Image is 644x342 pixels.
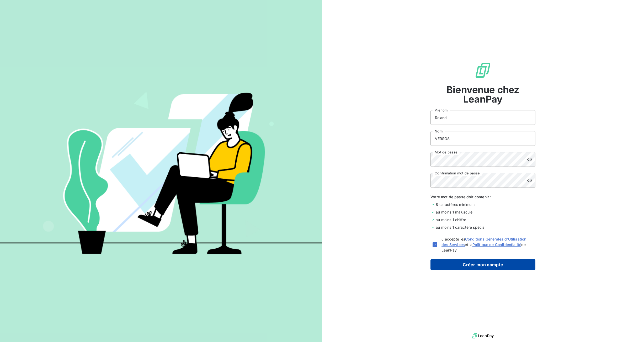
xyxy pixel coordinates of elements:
span: au moins 1 chiffre [436,217,466,222]
span: J'accepte les et la de LeanPay [441,236,533,253]
img: logo sigle [475,62,491,79]
span: au moins 1 caractère spécial [436,225,485,230]
span: Votre mot de passe doit contenir : [430,194,535,200]
button: Créer mon compte [430,259,535,270]
span: 8 caractères minimum [436,202,475,207]
span: au moins 1 majuscule [436,209,472,215]
a: Conditions Générales d'Utilisation des Services [441,237,526,247]
span: Bienvenue chez LeanPay [430,85,535,104]
input: placeholder [430,110,535,125]
a: Politique de Confidentialité [472,242,521,247]
img: logo [472,332,494,340]
input: placeholder [430,131,535,146]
